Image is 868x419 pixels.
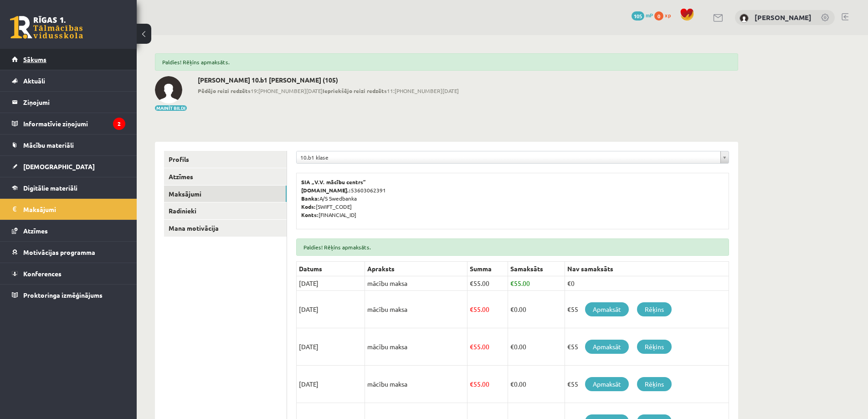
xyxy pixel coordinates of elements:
[467,328,508,366] td: 55.00
[198,87,251,94] b: Pēdējo reizi redzēts
[301,178,366,186] b: SIA „V.V. mācību centrs”
[654,11,663,21] span: 0
[23,55,46,63] span: Sākums
[23,248,95,256] span: Motivācijas programma
[565,262,729,276] th: Nav samaksāts
[365,262,467,276] th: Apraksts
[365,366,467,403] td: mācību maksa
[164,202,287,219] a: Radinieki
[155,76,182,103] img: Karloss Filips Filipsons
[12,156,125,177] a: [DEMOGRAPHIC_DATA]
[470,305,473,313] span: €
[637,377,672,391] a: Rēķins
[637,340,672,354] a: Rēķins
[508,291,565,328] td: 0.00
[12,199,125,220] a: Maksājumi
[10,16,83,39] a: Rīgas 1. Tālmācības vidusskola
[470,380,473,388] span: €
[12,70,125,91] a: Aktuāli
[510,380,514,388] span: €
[637,302,672,316] a: Rēķins
[323,87,387,94] b: Iepriekšējo reizi redzēts
[301,203,316,210] b: Kods:
[508,262,565,276] th: Samaksāts
[365,291,467,328] td: mācību maksa
[301,178,724,219] p: 53603062391 A/S Swedbanka [SWIFT_CODE] [FINANCIAL_ID]
[12,285,125,305] a: Proktoringa izmēģinājums
[164,151,287,168] a: Profils
[23,184,77,192] span: Digitālie materiāli
[155,53,738,71] div: Paldies! Rēķins apmaksāts.
[12,113,125,134] a: Informatīvie ziņojumi2
[646,11,653,19] span: mP
[23,113,125,134] legend: Informatīvie ziņojumi
[12,242,125,263] a: Motivācijas programma
[23,77,45,85] span: Aktuāli
[365,276,467,291] td: mācību maksa
[565,276,729,291] td: €0
[198,87,459,95] span: 19:[PHONE_NUMBER][DATE] 11:[PHONE_NUMBER][DATE]
[23,199,125,220] legend: Maksājumi
[297,262,365,276] th: Datums
[467,366,508,403] td: 55.00
[740,14,749,23] img: Karloss Filips Filipsons
[654,11,675,19] a: 0 xp
[23,269,62,278] span: Konferences
[301,211,318,218] b: Konts:
[297,328,365,366] td: [DATE]
[12,177,125,198] a: Digitālie materiāli
[164,168,287,185] a: Atzīmes
[198,76,459,84] h2: [PERSON_NAME] 10.b1 [PERSON_NAME] (105)
[467,262,508,276] th: Summa
[23,227,48,235] span: Atzīmes
[467,276,508,291] td: 55.00
[12,92,125,113] a: Ziņojumi
[565,328,729,366] td: €55
[508,276,565,291] td: 55.00
[585,302,629,316] a: Apmaksāt
[301,195,319,202] b: Banka:
[508,328,565,366] td: 0.00
[301,186,351,194] b: [DOMAIN_NAME].:
[510,342,514,351] span: €
[755,13,812,22] a: [PERSON_NAME]
[12,49,125,70] a: Sākums
[297,291,365,328] td: [DATE]
[510,279,514,287] span: €
[23,162,95,171] span: [DEMOGRAPHIC_DATA]
[467,291,508,328] td: 55.00
[23,141,74,149] span: Mācību materiāli
[23,92,125,113] legend: Ziņojumi
[565,291,729,328] td: €55
[510,305,514,313] span: €
[12,263,125,284] a: Konferences
[164,220,287,237] a: Mana motivācija
[300,151,717,163] span: 10.b1 klase
[470,279,473,287] span: €
[470,342,473,351] span: €
[296,238,729,256] div: Paldies! Rēķins apmaksāts.
[508,366,565,403] td: 0.00
[12,134,125,155] a: Mācību materiāli
[632,11,653,19] a: 105 mP
[585,377,629,391] a: Apmaksāt
[365,328,467,366] td: mācību maksa
[155,105,187,111] button: Mainīt bildi
[113,118,125,130] i: 2
[632,11,644,21] span: 105
[585,340,629,354] a: Apmaksāt
[665,11,671,19] span: xp
[12,220,125,241] a: Atzīmes
[164,186,287,202] a: Maksājumi
[297,276,365,291] td: [DATE]
[23,291,103,299] span: Proktoringa izmēģinājums
[565,366,729,403] td: €55
[297,151,729,163] a: 10.b1 klase
[297,366,365,403] td: [DATE]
